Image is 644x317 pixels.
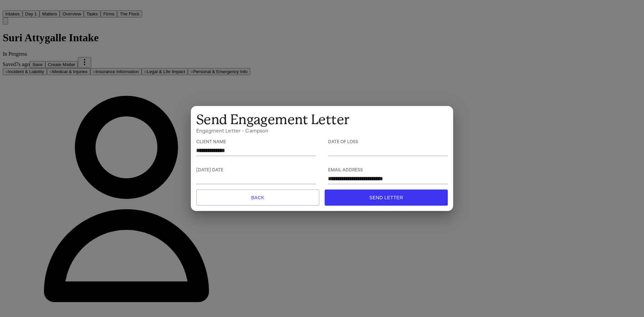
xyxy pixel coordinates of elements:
h1: Send Engagement Letter [196,111,448,128]
button: Back [196,190,319,206]
span: Date of Loss [328,140,448,145]
h6: Engagment Letter - Campson [196,128,448,135]
span: Email Address [328,168,448,173]
span: [DATE] Date [196,168,316,173]
button: Send Letter [325,190,448,206]
span: Client Name [196,140,316,145]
